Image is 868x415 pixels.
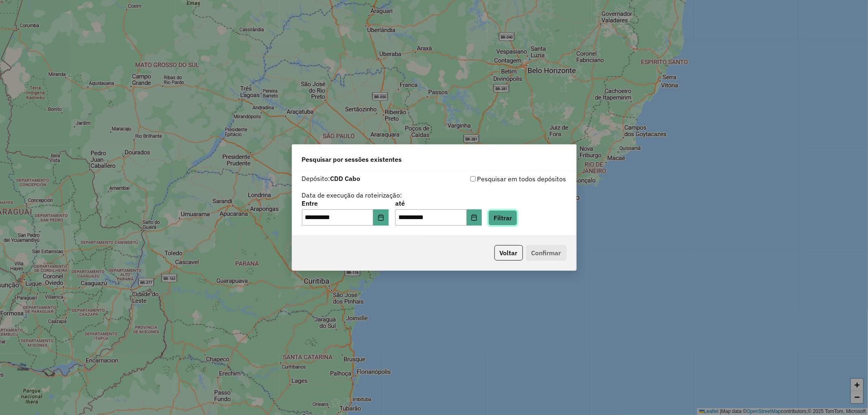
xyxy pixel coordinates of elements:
[302,154,402,164] span: Pesquisar por sessões existentes
[373,209,389,226] button: Choose Date
[302,190,402,200] label: Data de execução da roteirização:
[302,198,389,208] label: Entre
[434,174,566,184] div: Pesquisar em todos depósitos
[494,245,523,261] button: Voltar
[395,198,482,208] label: até
[467,209,482,226] button: Choose Date
[488,210,517,226] button: Filtrar
[330,174,361,183] strong: CDD Cabo
[302,174,361,183] label: Depósito:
